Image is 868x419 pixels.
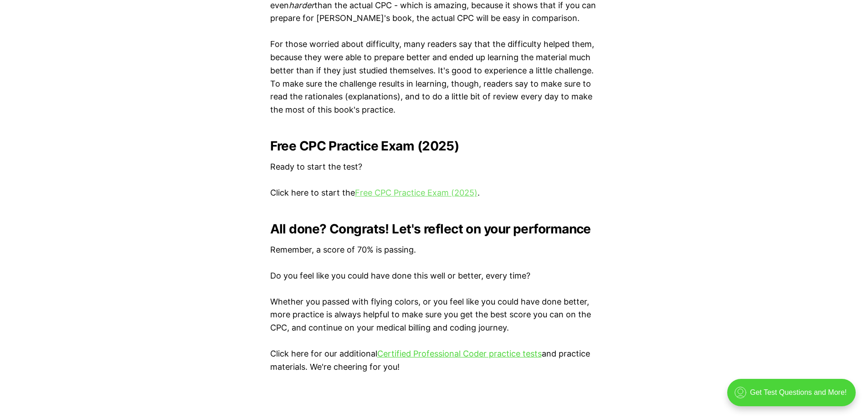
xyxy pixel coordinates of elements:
p: Click here to start the . [270,186,598,200]
p: Do you feel like you could have done this well or better, every time? [270,269,598,283]
p: Whether you passed with flying colors, or you feel like you could have done better, more practice... [270,295,598,335]
h2: Free CPC Practice Exam (2025) [270,139,598,153]
h2: All done? Congrats! Let's reflect on your performance [270,222,598,236]
p: Remember, a score of 70% is passing. [270,243,598,257]
a: Certified Professional Coder practice tests [377,349,542,358]
p: For those worried about difficulty, many readers say that the difficulty helped them, because the... [270,38,598,117]
a: Free CPC Practice Exam (2025) [355,188,478,197]
iframe: portal-trigger [719,374,868,419]
p: Click here for our additional and practice materials. We're cheering for you! [270,347,598,374]
p: Ready to start the test? [270,160,598,174]
em: harder [289,0,314,10]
